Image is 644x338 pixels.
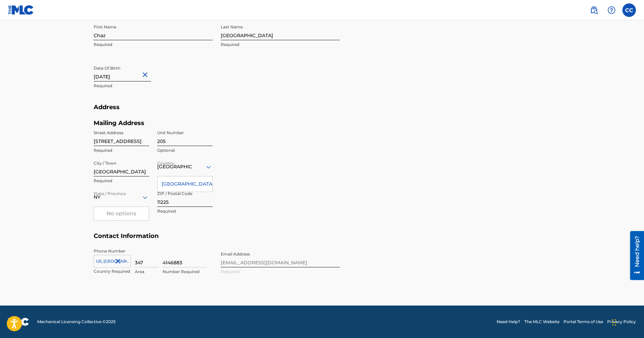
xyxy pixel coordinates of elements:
[157,208,213,214] p: Required
[590,6,598,14] img: search
[94,119,213,127] h5: Mailing Address
[158,176,212,192] div: [GEOGRAPHIC_DATA]
[141,64,151,85] button: Close
[610,306,644,338] iframe: Chat Widget
[607,6,616,14] img: help
[94,42,213,48] p: Required
[497,319,520,325] a: Need Help?
[94,207,149,220] div: No options
[8,5,34,15] img: MLC Logo
[587,3,601,17] a: Public Search
[157,156,174,166] label: Country
[625,231,644,280] iframe: Resource Center
[94,268,131,274] p: Country Required
[564,319,603,325] a: Portal Terms of Use
[94,187,126,197] label: State / Province
[94,83,213,89] p: Required
[605,3,618,17] div: Help
[157,147,213,153] p: Optional
[135,269,159,275] p: Area
[94,103,551,119] h5: Address
[163,269,207,275] p: Number Required
[612,312,616,333] div: Drag
[94,232,551,248] h5: Contact Information
[94,178,149,184] p: Required
[524,319,559,325] a: The MLC Website
[7,5,17,36] div: Need help?
[94,147,149,153] p: Required
[607,319,636,325] a: Privacy Policy
[8,318,29,326] img: logo
[221,42,340,48] p: Required
[37,319,116,325] span: Mechanical Licensing Collective © 2025
[622,3,636,17] div: User Menu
